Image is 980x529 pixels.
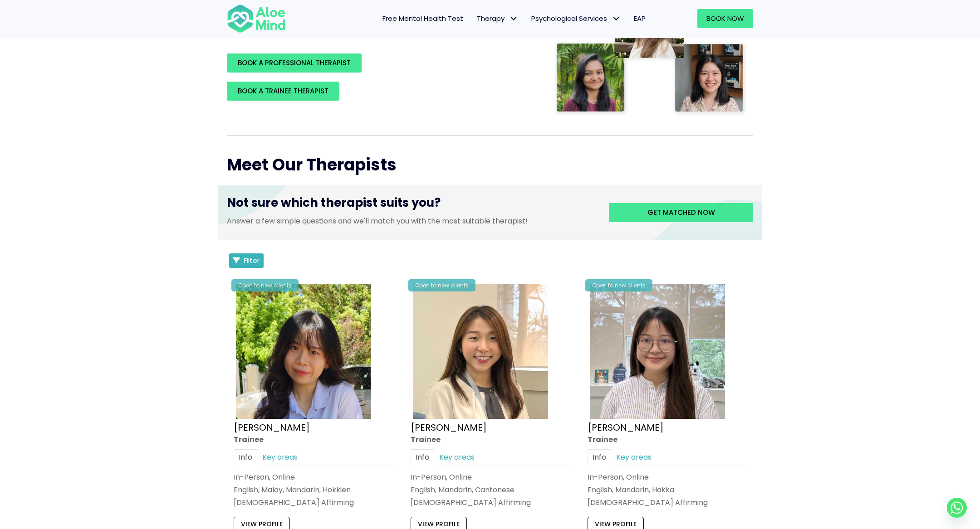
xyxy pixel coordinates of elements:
span: EAP [634,14,646,23]
div: Open to new clients [585,279,652,291]
p: English, Mandarin, Hakka [588,485,746,495]
a: TherapyTherapy: submenu [470,9,524,28]
div: Open to new clients [231,279,299,291]
a: Psychological ServicesPsychological Services: submenu [524,9,627,28]
img: IMG_3049 – Joanne Lee [590,284,725,419]
a: [PERSON_NAME] [588,421,664,433]
div: [DEMOGRAPHIC_DATA] Affirming [411,497,569,508]
p: Answer a few simple questions and we'll match you with the most suitable therapist! [227,216,595,226]
nav: Menu [298,9,652,28]
a: Info [234,449,257,465]
div: In-Person, Online [588,472,746,482]
a: Book Now [697,9,753,28]
div: [DEMOGRAPHIC_DATA] Affirming [234,497,392,508]
div: In-Person, Online [234,472,392,482]
div: Trainee [588,434,746,444]
img: Aloe mind Logo [227,4,286,34]
img: Aloe Mind Profile Pic – Christie Yong Kar Xin [236,284,371,419]
button: Filter Listings [229,253,264,268]
span: Filter [244,256,260,265]
p: English, Malay, Mandarin, Hokkien [234,485,392,495]
span: BOOK A TRAINEE THERAPIST [238,86,328,96]
span: Therapy [477,14,518,23]
a: EAP [627,9,652,28]
a: BOOK A PROFESSIONAL THERAPIST [227,53,362,73]
a: BOOK A TRAINEE THERAPIST [227,82,339,101]
a: Whatsapp [947,498,967,518]
div: Open to new clients [408,279,475,291]
a: Key areas [257,449,303,465]
div: Trainee [234,434,392,444]
a: Get matched now [609,203,753,222]
a: Free Mental Health Test [376,9,470,28]
a: [PERSON_NAME] [234,421,310,433]
span: Psychological Services: submenu [609,12,622,25]
span: Psychological Services [531,14,620,23]
p: English, Mandarin, Cantonese [411,485,569,495]
span: Therapy: submenu [507,12,520,25]
img: IMG_1660 – Tracy Kwah [413,284,548,419]
a: [PERSON_NAME] [411,421,487,433]
span: Get matched now [647,208,715,217]
div: In-Person, Online [411,472,569,482]
span: Meet Our Therapists [227,153,397,176]
div: [DEMOGRAPHIC_DATA] Affirming [588,497,746,508]
div: Trainee [411,434,569,444]
span: Free Mental Health Test [382,14,463,23]
span: Book Now [706,14,744,23]
a: Info [588,449,611,465]
a: Info [411,449,434,465]
span: BOOK A PROFESSIONAL THERAPIST [238,58,351,68]
h3: Not sure which therapist suits you? [227,194,595,215]
a: Key areas [434,449,480,465]
a: Key areas [611,449,657,465]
